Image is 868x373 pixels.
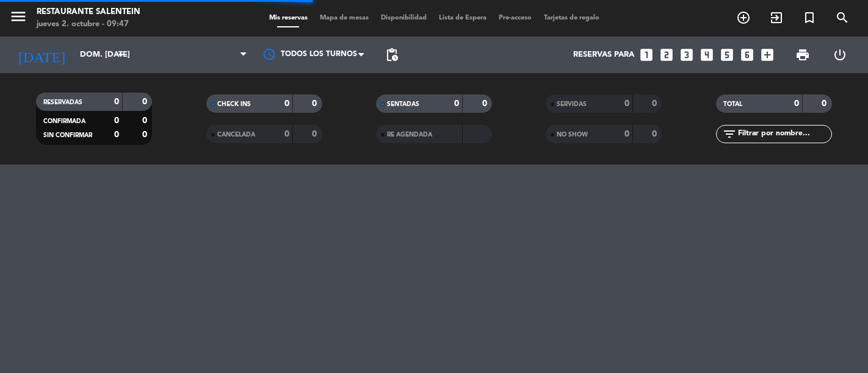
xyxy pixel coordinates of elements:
i: looks_4 [699,47,715,63]
span: TOTAL [723,101,742,107]
strong: 0 [142,116,150,125]
i: filter_list [722,127,737,141]
i: looks_6 [739,47,755,63]
span: SIN CONFIRMAR [43,132,92,138]
span: CHECK INS [217,101,251,107]
strong: 0 [652,99,659,108]
strong: 0 [624,130,629,138]
i: search [835,10,850,25]
strong: 0 [454,99,459,108]
span: pending_actions [385,48,399,62]
strong: 0 [284,130,289,138]
strong: 0 [284,99,289,108]
strong: 0 [142,98,150,106]
span: CONFIRMADA [43,118,85,124]
i: looks_one [638,47,654,63]
span: Reservas para [573,50,634,60]
div: Restaurante Salentein [37,6,140,18]
strong: 0 [794,99,799,108]
span: Mis reservas [263,15,314,21]
strong: 0 [114,116,119,125]
strong: 0 [482,99,490,108]
i: exit_to_app [769,10,784,25]
div: LOG OUT [822,37,859,73]
strong: 0 [114,98,119,106]
i: looks_5 [719,47,735,63]
i: power_settings_new [833,48,847,62]
i: looks_3 [679,47,695,63]
span: Pre-acceso [493,15,538,21]
strong: 0 [822,99,829,108]
button: menu [9,7,27,30]
strong: 0 [142,130,150,139]
span: CANCELADA [217,132,255,138]
i: menu [9,7,27,26]
div: jueves 2. octubre - 09:47 [37,18,140,30]
span: SERVIDAS [557,101,587,107]
i: add_circle_outline [736,10,751,25]
span: Disponibilidad [375,15,433,21]
i: turned_in_not [802,10,817,25]
i: arrow_drop_down [114,48,128,62]
span: RESERVADAS [43,99,82,105]
strong: 0 [312,130,319,138]
span: NO SHOW [557,132,588,138]
strong: 0 [624,99,629,108]
span: Mapa de mesas [314,15,375,21]
input: Filtrar por nombre... [737,127,831,141]
span: Lista de Espera [433,15,493,21]
strong: 0 [114,130,119,139]
strong: 0 [652,130,659,138]
span: Tarjetas de regalo [538,15,606,21]
i: looks_two [659,47,675,63]
i: add_box [759,47,775,63]
i: [DATE] [9,41,74,68]
span: SENTADAS [387,101,419,107]
span: print [795,48,810,62]
span: RE AGENDADA [387,132,432,138]
strong: 0 [312,99,319,108]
